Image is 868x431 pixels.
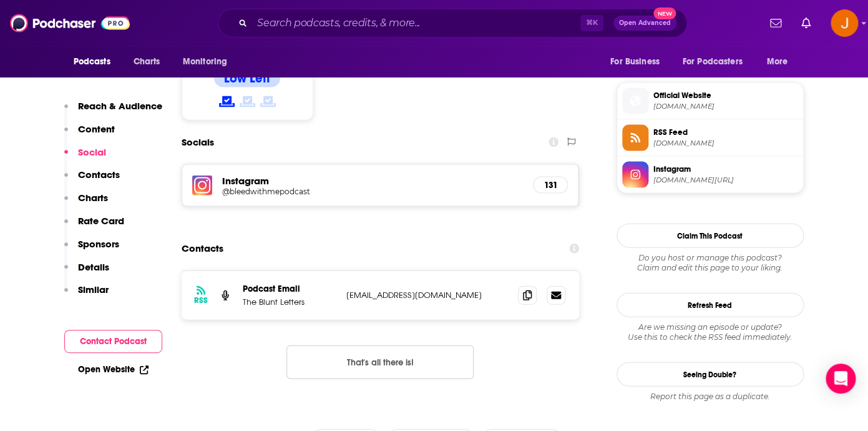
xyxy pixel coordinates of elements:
[617,362,804,387] a: Seeing Double?
[224,71,270,86] h4: Low Left
[64,192,108,215] button: Charts
[544,180,557,191] h5: 131
[252,13,580,33] input: Search podcasts, credits, & more...
[831,9,858,37] button: Show profile menu
[346,290,509,300] p: [EMAIL_ADDRESS][DOMAIN_NAME]
[622,125,798,151] a: RSS Feed[DOMAIN_NAME]
[653,139,798,148] span: anchor.fm
[78,146,106,158] p: Social
[222,187,422,196] h5: @bleedwithmepodcast
[653,102,798,111] span: thebluntletters.com
[78,238,119,250] p: Sponsors
[765,12,786,34] a: Show notifications dropdown
[222,187,524,196] a: @bleedwithmepodcast
[64,146,106,169] button: Social
[758,50,803,74] button: open menu
[617,224,804,248] button: Claim This Podcast
[218,9,687,37] div: Search podcasts, credits, & more...
[831,9,858,37] img: User Profile
[194,295,208,305] h3: RSS
[653,176,798,185] span: instagram.com/bleedwithmepodcast
[64,284,109,307] button: Similar
[826,364,856,394] div: Open Intercom Messenger
[64,169,120,192] button: Contacts
[653,127,798,138] span: RSS Feed
[617,322,804,342] div: Are we missing an episode or update? Use this to check the RSS feed immediately.
[831,9,858,37] span: Logged in as justine87181
[622,88,798,114] a: Official Website[DOMAIN_NAME]
[243,284,336,294] p: Podcast Email
[174,50,243,74] button: open menu
[613,16,676,31] button: Open AdvancedNew
[182,131,214,154] h2: Socials
[64,261,109,284] button: Details
[125,50,168,74] a: Charts
[64,100,162,123] button: Reach & Audience
[78,261,109,273] p: Details
[64,123,115,146] button: Content
[65,50,127,74] button: open menu
[683,53,743,71] span: For Podcasters
[64,238,119,261] button: Sponsors
[580,15,603,31] span: ⌘ K
[78,215,124,227] p: Rate Card
[78,123,115,135] p: Content
[653,164,798,175] span: Instagram
[182,237,223,260] h2: Contacts
[64,215,124,238] button: Rate Card
[796,12,816,34] a: Show notifications dropdown
[619,20,671,26] span: Open Advanced
[78,169,120,181] p: Contacts
[78,192,108,204] p: Charts
[653,7,676,19] span: New
[617,392,804,402] div: Report this page as a duplicate.
[675,50,761,74] button: open menu
[617,293,804,317] button: Refresh Feed
[78,364,149,375] a: Open Website
[134,53,160,71] span: Charts
[766,53,788,71] span: More
[617,253,804,263] span: Do you host or manage this podcast?
[183,53,227,71] span: Monitoring
[622,162,798,188] a: Instagram[DOMAIN_NAME][URL]
[64,330,162,353] button: Contact Podcast
[286,345,474,379] button: Nothing here.
[602,50,675,74] button: open menu
[653,90,798,101] span: Official Website
[74,53,110,71] span: Podcasts
[78,284,109,295] p: Similar
[610,53,660,71] span: For Business
[222,175,524,187] h5: Instagram
[192,176,212,196] img: iconImage
[10,11,130,35] img: Podchaser - Follow, Share and Rate Podcasts
[617,253,804,273] div: Claim and edit this page to your liking.
[78,100,162,112] p: Reach & Audience
[243,297,336,307] p: The Blunt Letters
